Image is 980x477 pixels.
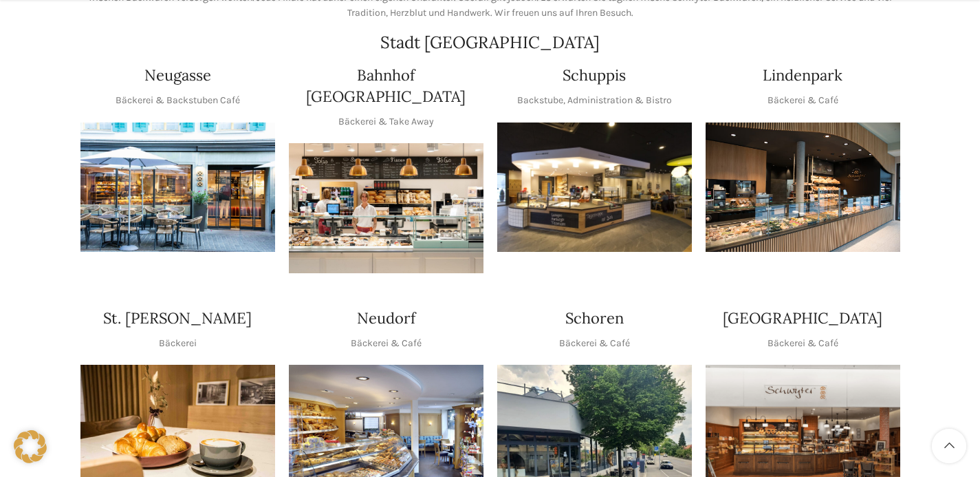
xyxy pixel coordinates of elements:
[80,123,275,253] img: Neugasse
[103,308,252,329] h4: St. [PERSON_NAME]
[723,308,882,329] h4: [GEOGRAPHIC_DATA]
[706,123,900,253] div: 1 / 1
[80,123,275,253] div: 1 / 1
[763,65,842,86] h4: Lindenpark
[289,143,483,273] img: Bahnhof St. Gallen
[357,308,415,329] h4: Neudorf
[159,336,197,351] p: Bäckerei
[289,65,483,107] h4: Bahnhof [GEOGRAPHIC_DATA]
[497,123,692,253] div: 1 / 1
[80,34,900,51] h2: Stadt [GEOGRAPHIC_DATA]
[565,308,624,329] h4: Schoren
[932,429,966,463] a: Scroll to top button
[289,143,483,273] div: 1 / 1
[351,336,422,351] p: Bäckerei & Café
[116,93,240,108] p: Bäckerei & Backstuben Café
[559,336,630,351] p: Bäckerei & Café
[767,93,838,108] p: Bäckerei & Café
[144,65,211,86] h4: Neugasse
[706,123,900,253] img: 017-e1571925257345
[338,114,434,129] p: Bäckerei & Take Away
[767,336,838,351] p: Bäckerei & Café
[517,93,672,108] p: Backstube, Administration & Bistro
[563,65,626,86] h4: Schuppis
[497,123,692,253] img: 150130-Schwyter-013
